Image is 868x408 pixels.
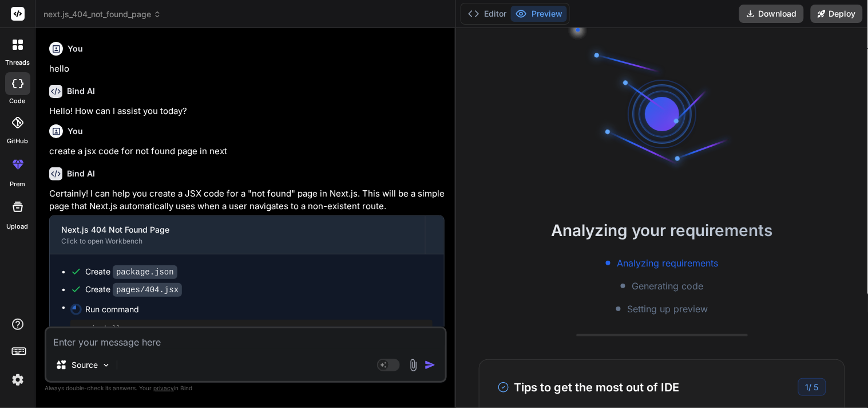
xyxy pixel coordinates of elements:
p: Source [72,359,98,371]
div: / [798,378,826,396]
div: Create [85,266,177,278]
button: Editor [463,6,511,22]
img: settings [8,370,27,390]
p: create a jsx code for not found page in next [49,145,445,158]
div: Create [85,284,182,296]
span: Analyzing requirements [617,256,719,270]
span: Run command [85,304,433,315]
img: icon [425,359,436,371]
h6: You [68,125,83,137]
label: code [10,96,26,106]
h6: You [68,43,83,54]
code: pages/404.jsx [113,283,182,297]
label: prem [10,179,25,189]
div: Next.js 404 Not Found Page [61,224,414,236]
label: Upload [7,222,29,232]
label: GitHub [7,136,28,146]
span: 1 [806,382,809,392]
span: next.js_404_not_found_page [43,9,161,20]
h6: Bind AI [67,85,95,97]
img: Pick Models [101,360,111,370]
h6: Bind AI [67,168,95,179]
h3: Tips to get the most out of IDE [498,379,679,396]
p: Always double-check its answers. Your in Bind [45,383,447,394]
p: Hello! How can I assist you today? [49,105,445,118]
button: Download [739,5,804,23]
span: 5 [814,382,819,392]
div: Click to open Workbench [61,237,414,246]
pre: npm install [75,324,428,334]
label: threads [5,58,30,68]
p: Certainly! I can help you create a JSX code for a "not found" page in Next.js. This will be a sim... [49,187,445,213]
img: attachment [407,359,420,372]
button: Deploy [811,5,863,23]
span: Setting up preview [628,302,708,316]
span: Generating code [632,279,704,293]
button: Preview [511,6,567,22]
span: privacy [153,385,174,391]
button: Next.js 404 Not Found PageClick to open Workbench [50,216,425,254]
h2: Analyzing your requirements [456,218,868,242]
code: package.json [113,265,177,279]
p: hello [49,62,445,76]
